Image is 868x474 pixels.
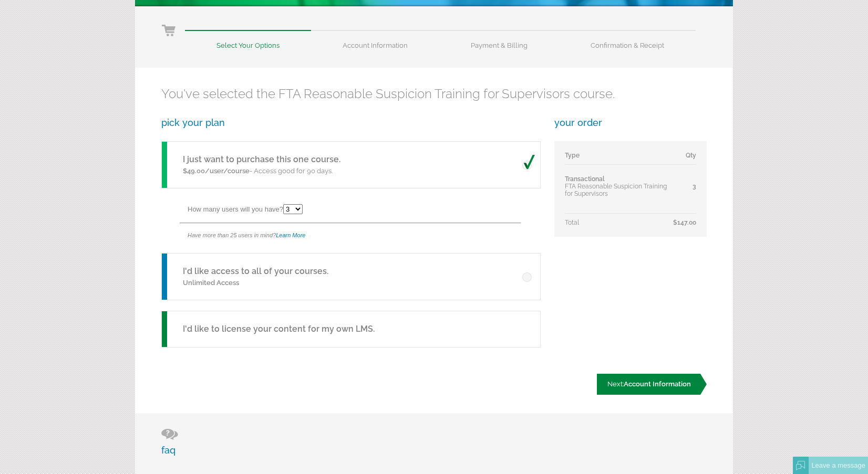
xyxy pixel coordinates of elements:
[673,152,696,165] td: Qty
[185,30,311,49] li: Select Your Options
[439,30,559,49] li: Payment & Billing
[183,323,375,335] h5: I'd like to license your content for my own LMS.
[565,175,605,183] span: Transactional
[276,232,305,238] a: Learn More
[183,167,250,175] span: $49.00/user/course
[554,117,707,128] h3: your order
[565,214,673,227] td: Total
[188,199,540,223] div: How many users will you have?
[565,152,673,165] td: Type
[161,311,540,347] a: I'd like to license your content for my own LMS.
[565,183,667,197] span: FTA Reasonable Suspicion Training for Supervisors
[188,224,540,247] div: Have more than 25 users in mind?
[161,86,707,101] h2: You've selected the FTA Reasonable Suspicion Training for Supervisors course.
[809,457,868,474] div: Leave a message
[559,30,696,49] li: Confirmation & Receipt
[624,380,691,388] span: Account Information
[796,461,805,470] img: Offline
[183,266,328,276] a: I'd like access to all of your courses.
[161,429,707,456] h3: faq
[183,279,239,287] span: Unlimited Access
[673,183,696,190] div: 3
[161,117,540,128] h3: pick your plan
[311,30,439,49] li: Account Information
[673,219,696,226] span: $147.00
[597,374,707,395] a: Next:Account Information
[183,166,340,176] p: - Access good for 90 days.
[183,153,340,166] h5: I just want to purchase this one course.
